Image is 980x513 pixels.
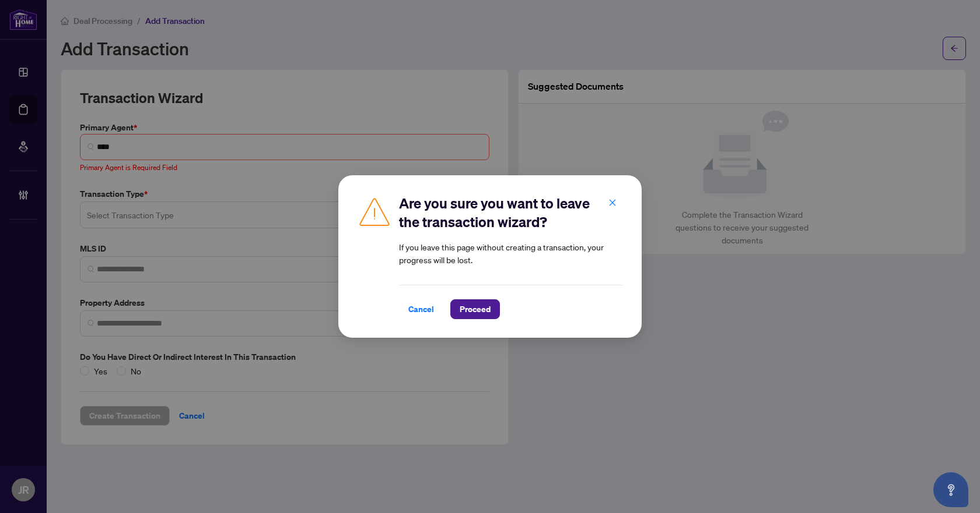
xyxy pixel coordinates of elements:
[450,299,500,319] button: Proceed
[399,194,623,231] h2: Are you sure you want to leave the transaction wizard?
[608,199,617,207] span: close
[408,300,434,319] span: Cancel
[460,300,491,319] span: Proceed
[399,240,623,266] article: If you leave this page without creating a transaction, your progress will be lost.
[399,299,443,319] button: Cancel
[933,472,968,507] button: Open asap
